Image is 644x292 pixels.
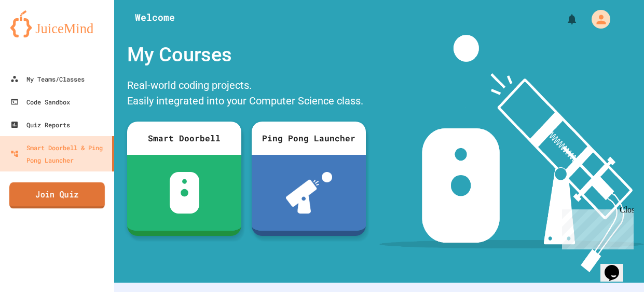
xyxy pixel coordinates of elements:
[581,7,613,31] div: My Account
[546,10,581,28] div: My Notifications
[170,172,199,214] img: sdb-white.svg
[10,73,85,85] div: My Teams/Classes
[558,205,634,249] iframe: chat widget
[127,122,241,155] div: Smart Doorbell
[122,35,371,75] div: My Courses
[10,118,70,131] div: Quiz Reports
[10,10,104,37] img: logo-orange.svg
[10,96,70,108] div: Code Sandbox
[10,141,108,166] div: Smart Doorbell & Ping Pong Launcher
[9,182,105,208] a: Join Quiz
[4,4,72,66] div: Chat with us now!Close
[122,75,371,114] div: Real-world coding projects. Easily integrated into your Computer Science class.
[286,172,332,214] img: ppl-with-ball.png
[600,250,634,282] iframe: chat widget
[252,122,366,155] div: Ping Pong Launcher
